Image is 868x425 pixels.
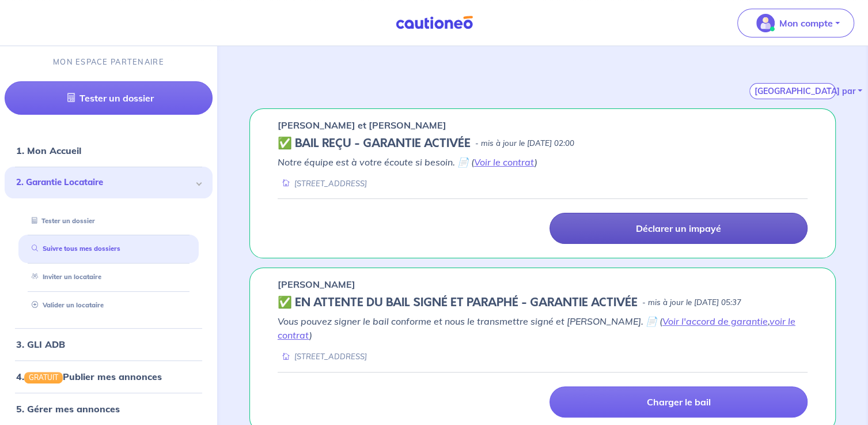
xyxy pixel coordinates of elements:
p: Mon compte [779,16,833,30]
button: illu_account_valid_menu.svgMon compte [737,9,854,37]
a: Valider un locataire [27,301,104,309]
div: 5. Gérer mes annonces [5,397,213,420]
a: Déclarer un impayé [549,213,808,244]
p: - mis à jour le [DATE] 05:37 [642,297,741,309]
a: Tester un dossier [5,81,213,115]
div: Tester un dossier [18,211,199,230]
img: illu_account_valid_menu.svg [756,14,775,32]
div: [STREET_ADDRESS] [278,351,367,362]
a: 4.GRATUITPublier mes annonces [16,371,162,382]
p: MON ESPACE PARTENAIRE [53,57,164,67]
button: [GEOGRAPHIC_DATA] par [749,83,836,99]
p: [PERSON_NAME] et [PERSON_NAME] [278,118,446,132]
p: [PERSON_NAME] [278,277,355,291]
em: Notre équipe est à votre écoute si besoin. 📄 ( ) [278,156,537,168]
span: 2. Garantie Locataire [16,176,192,189]
div: 4.GRATUITPublier mes annonces [5,365,213,388]
a: Charger le bail [549,386,808,418]
div: 2. Garantie Locataire [5,167,213,198]
p: Déclarer un impayé [636,223,721,234]
a: Suivre tous mes dossiers [27,245,120,253]
div: state: CONTRACT-VALIDATED, Context: IN-MANAGEMENT,IS-GL-CAUTION [278,137,808,151]
a: 3. GLI ADB [16,339,65,350]
p: - mis à jour le [DATE] 02:00 [475,138,574,149]
div: 1. Mon Accueil [5,139,213,162]
a: 5. Gérer mes annonces [16,403,120,415]
div: [STREET_ADDRESS] [278,178,367,189]
h5: ✅️️️ EN ATTENTE DU BAIL SIGNÉ ET PARAPHÉ - GARANTIE ACTIVÉE [278,296,638,310]
a: Inviter un locataire [27,273,101,281]
div: Suivre tous mes dossiers [18,239,199,258]
a: 1. Mon Accueil [16,145,81,156]
div: 3. GLI ADB [5,333,213,356]
a: Voir l'accord de garantie [662,315,768,327]
a: Voir le contrat [474,156,535,168]
em: Vous pouvez signer le bail conforme et nous le transmettre signé et [PERSON_NAME]. 📄 ( , ) [278,315,795,341]
div: Inviter un locataire [18,268,199,287]
div: state: CONTRACT-SIGNED, Context: FINISHED,IS-GL-CAUTION [278,296,808,310]
img: Cautioneo [391,16,477,30]
a: Tester un dossier [27,216,95,224]
p: Charger le bail [646,396,710,408]
h5: ✅ BAIL REÇU - GARANTIE ACTIVÉE [278,137,471,151]
div: Valider un locataire [18,296,199,315]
